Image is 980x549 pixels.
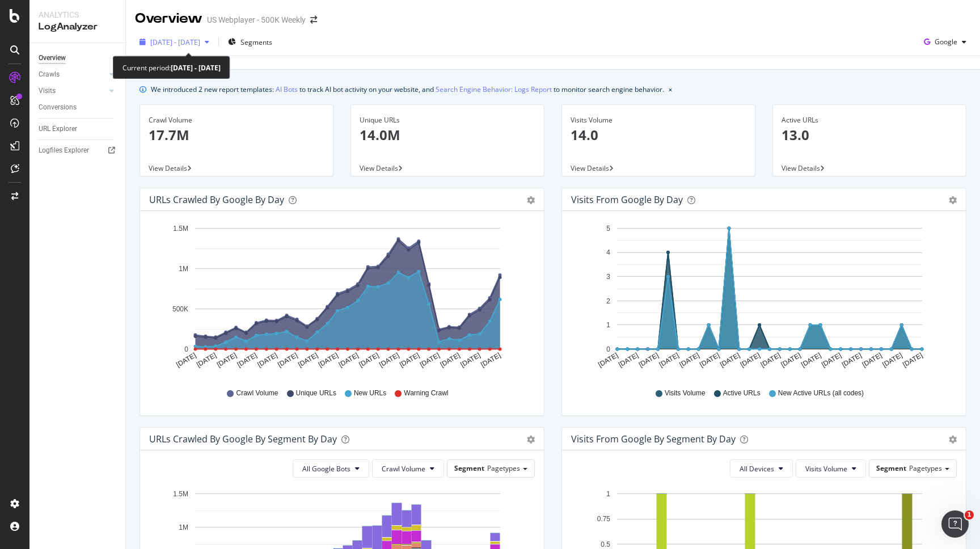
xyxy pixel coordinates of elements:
span: Crawl Volume [382,464,425,474]
p: 14.0 [571,125,746,145]
p: 14.0M [360,125,535,145]
span: View Details [782,163,820,173]
span: Visits Volume [665,388,706,398]
svg: A chart. [149,220,531,378]
span: New Active URLs (all codes) [778,388,864,398]
button: All Google Bots [293,459,369,478]
text: [DATE] [658,351,681,369]
button: Google [919,33,971,51]
div: info banner [140,83,966,95]
a: URL Explorer [39,123,117,135]
button: Crawl Volume [372,459,444,478]
text: [DATE] [256,351,279,369]
div: Analytics [39,9,116,20]
text: [DATE] [800,351,822,369]
text: [DATE] [479,351,502,369]
text: [DATE] [459,351,482,369]
text: 0 [184,345,188,353]
text: [DATE] [175,351,197,369]
p: 17.7M [149,125,324,145]
span: View Details [360,163,398,173]
div: gear [949,196,957,204]
text: 1M [179,265,188,273]
text: [DATE] [297,351,319,369]
span: Segment [876,463,906,473]
span: Unique URLs [296,388,336,398]
span: All Google Bots [302,464,350,474]
span: Google [935,37,957,47]
div: Current period: [122,61,221,74]
div: Conversions [39,102,77,113]
div: We introduced 2 new report templates: to track AI bot activity on your website, and to monitor se... [151,83,664,95]
div: gear [527,436,535,444]
div: Active URLs [782,115,957,125]
div: gear [949,436,957,444]
text: 500K [172,305,188,313]
text: 1.5M [173,490,188,498]
div: URL Explorer [39,123,77,135]
span: [DATE] - [DATE] [150,37,200,47]
text: 3 [606,273,610,281]
text: 1.5M [173,225,188,233]
text: [DATE] [617,351,640,369]
div: arrow-right-arrow-left [310,16,317,24]
span: Pagetypes [487,463,520,473]
span: Active URLs [723,388,761,398]
a: Crawls [39,69,106,81]
span: Crawl Volume [236,388,278,398]
text: 2 [606,297,610,305]
text: [DATE] [276,351,299,369]
div: Overview [39,52,66,64]
text: [DATE] [195,351,218,369]
text: [DATE] [820,351,843,369]
text: 1 [606,321,610,329]
text: [DATE] [378,351,400,369]
text: 5 [606,225,610,233]
span: Pagetypes [909,463,942,473]
text: [DATE] [840,351,863,369]
text: [DATE] [398,351,421,369]
div: Crawls [39,69,60,81]
text: [DATE] [861,351,884,369]
text: 1 [606,490,610,498]
div: US Webplayer - 500K Weekly [207,14,306,26]
text: 4 [606,249,610,257]
text: [DATE] [698,351,721,369]
a: Search Engine Behavior: Logs Report [436,83,552,95]
div: gear [527,196,535,204]
span: 1 [965,510,974,520]
iframe: Intercom live chat [941,510,969,538]
div: Visits Volume [571,115,746,125]
div: Visits from Google by day [571,194,683,205]
span: Segments [240,37,272,47]
text: [DATE] [337,351,360,369]
span: View Details [149,163,187,173]
div: Crawl Volume [149,115,324,125]
button: All Devices [730,459,793,478]
p: 13.0 [782,125,957,145]
span: Visits Volume [805,464,847,474]
span: Segment [454,463,484,473]
div: LogAnalyzer [39,20,116,33]
text: 0.5 [601,540,610,548]
text: 0 [606,345,610,353]
text: [DATE] [597,351,619,369]
text: [DATE] [881,351,904,369]
a: Logfiles Explorer [39,145,117,157]
svg: A chart. [571,220,953,378]
text: [DATE] [216,351,238,369]
span: New URLs [354,388,386,398]
text: 0.75 [597,515,611,523]
div: URLs Crawled by Google By Segment By Day [149,433,337,445]
text: [DATE] [236,351,259,369]
div: URLs Crawled by Google by day [149,194,284,205]
text: [DATE] [678,351,701,369]
button: Visits Volume [796,459,866,478]
a: Conversions [39,102,117,113]
text: [DATE] [780,351,802,369]
button: Segments [223,33,277,51]
text: [DATE] [719,351,741,369]
text: [DATE] [317,351,340,369]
